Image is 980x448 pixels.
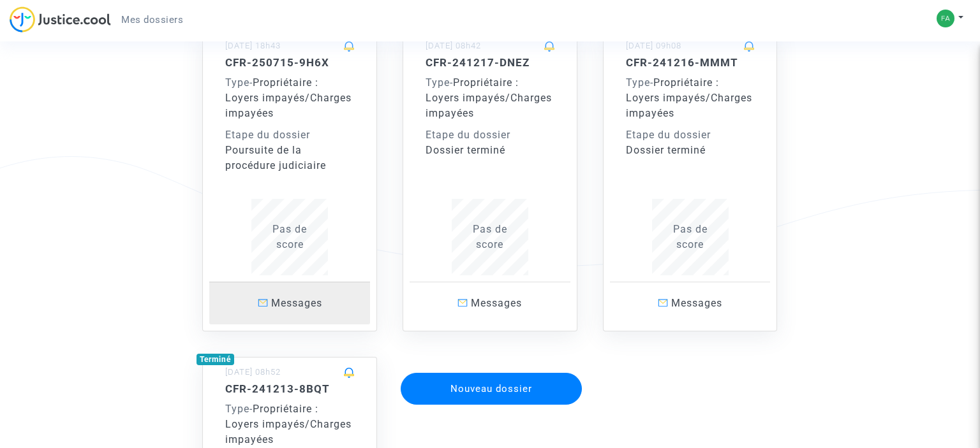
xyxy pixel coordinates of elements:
[673,223,708,250] span: Pas de score
[626,76,653,89] span: -
[209,282,370,324] a: Messages
[225,41,281,50] small: [DATE] 18h43
[225,403,249,415] span: Type
[121,14,183,25] span: Mes dossiers
[390,5,590,331] a: TerminéJP - NB - MDT Avocats[DATE] 08h42CFR-241217-DNEZType-Propriétaire : Loyers impayés/Charges...
[401,373,582,405] button: Nouveau dossier
[225,367,281,377] small: [DATE] 08h52
[399,365,583,377] a: Nouveau dossier
[225,56,354,69] h5: CFR-250715-9H6X
[225,143,354,173] div: Poursuite de la procédure judiciaire
[225,382,354,395] h5: CFR-241213-8BQT
[626,56,755,69] h5: CFR-241216-MMMT
[189,5,390,331] a: Mise en demeureJP - MDT Avocats[DATE] 18h43CFR-250715-9H6XType-Propriétaire : Loyers impayés/Char...
[10,6,111,33] img: jc-logo.svg
[426,76,450,89] span: Type
[225,127,354,143] div: Etape du dossier
[471,297,522,309] span: Messages
[225,76,352,119] span: Propriétaire : Loyers impayés/Charges impayées
[271,297,322,309] span: Messages
[610,282,771,324] a: Messages
[626,76,752,119] span: Propriétaire : Loyers impayés/Charges impayées
[626,41,681,50] small: [DATE] 09h08
[426,76,453,89] span: -
[426,56,554,69] h5: CFR-241217-DNEZ
[225,403,253,415] span: -
[426,76,552,119] span: Propriétaire : Loyers impayés/Charges impayées
[426,143,554,158] div: Dossier terminé
[671,297,722,309] span: Messages
[410,282,570,324] a: Messages
[426,127,554,143] div: Etape du dossier
[225,76,249,89] span: Type
[590,5,791,331] a: Terminé[DATE] 09h08CFR-241216-MMMTType-Propriétaire : Loyers impayés/Charges impayéesEtape du dos...
[225,76,253,89] span: -
[937,10,954,27] img: 2b9c5c8fcb03b275ff8f4ac0ea7a220b
[426,41,481,50] small: [DATE] 08h42
[225,403,352,445] span: Propriétaire : Loyers impayés/Charges impayées
[111,10,193,29] a: Mes dossiers
[626,127,755,143] div: Etape du dossier
[626,143,755,158] div: Dossier terminé
[197,354,234,365] div: Terminé
[626,76,650,89] span: Type
[473,223,507,250] span: Pas de score
[272,223,307,250] span: Pas de score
